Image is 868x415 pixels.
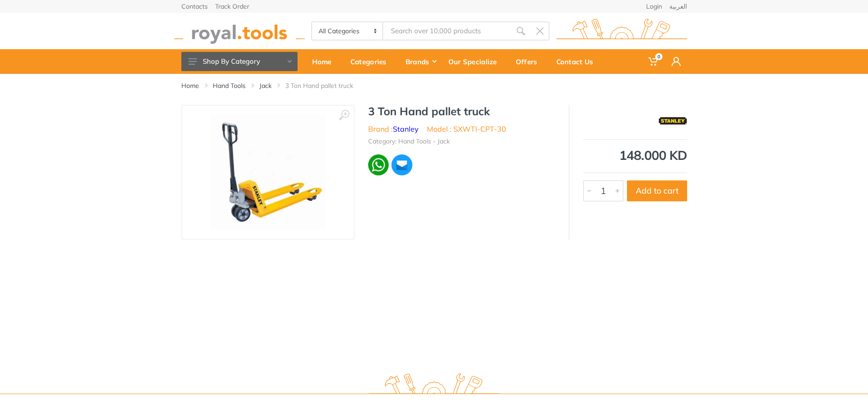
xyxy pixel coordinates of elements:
a: Login [646,3,662,10]
a: Home [306,49,344,74]
a: Contact Us [550,49,606,74]
img: Royal Tools - 3 Ton Hand pallet truck [211,115,325,230]
a: Contacts [181,3,208,10]
a: Hand Tools [213,81,246,90]
li: Model : SXWTI-CPT-30 [427,123,506,134]
li: Brand : [368,123,419,134]
a: Categories [344,49,399,74]
button: Add to cart [627,180,687,201]
a: العربية [669,3,687,10]
div: Our Specialize [442,52,509,71]
input: Site search [383,21,511,41]
a: Our Specialize [442,49,509,74]
img: wa.webp [368,154,389,175]
img: ma.webp [390,154,413,176]
div: Contact Us [550,52,606,71]
a: Offers [509,49,550,74]
select: Category [312,22,384,40]
a: Track Order [215,3,249,10]
div: Offers [509,52,550,71]
a: Stanley [393,124,419,133]
button: Shop By Category [181,52,298,71]
a: 0 [642,49,665,74]
a: Jack [259,81,272,90]
img: royal.tools Logo [369,374,499,399]
span: 0 [655,53,663,60]
h1: 3 Ton Hand pallet truck [368,105,555,118]
a: Home [181,81,199,90]
div: Brands [399,52,442,71]
img: Stanley [658,109,687,132]
div: 148.000 KD [583,149,687,162]
div: Home [306,52,344,71]
img: royal.tools Logo [174,19,305,44]
img: royal.tools Logo [556,19,687,44]
li: Category: Hand Tools - Jack [368,137,450,146]
div: Categories [344,52,399,71]
nav: breadcrumb [181,81,687,90]
li: 3 Ton Hand pallet truck [285,81,367,90]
